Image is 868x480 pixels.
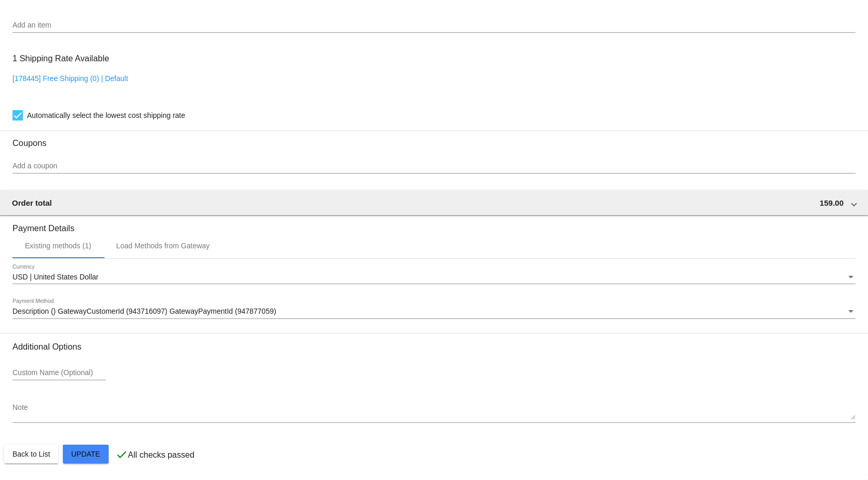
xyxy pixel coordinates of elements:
[820,198,844,207] span: 159.00
[116,242,210,250] div: Load Methods from Gateway
[63,445,109,463] button: Update
[12,47,109,70] h3: 1 Shipping Rate Available
[12,273,856,282] mat-select: Currency
[4,445,58,463] button: Back to List
[12,162,856,170] input: Add a coupon
[12,74,128,83] a: [178445] Free Shipping (0) | Default
[12,216,856,233] h3: Payment Details
[27,109,185,122] span: Automatically select the lowest cost shipping rate
[12,21,856,30] input: Add an item
[12,450,50,458] span: Back to List
[12,369,106,377] input: Custom Name (Optional)
[115,448,128,461] mat-icon: check
[25,242,91,250] div: Existing methods (1)
[12,342,856,352] h3: Additional Options
[12,308,856,316] mat-select: Payment Method
[12,273,98,281] span: USD | United States Dollar
[71,450,100,458] span: Update
[128,450,194,460] p: All checks passed
[12,307,276,315] span: Description () GatewayCustomerId (943716097) GatewayPaymentId (947877059)
[12,130,856,148] h3: Coupons
[12,198,52,207] span: Order total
